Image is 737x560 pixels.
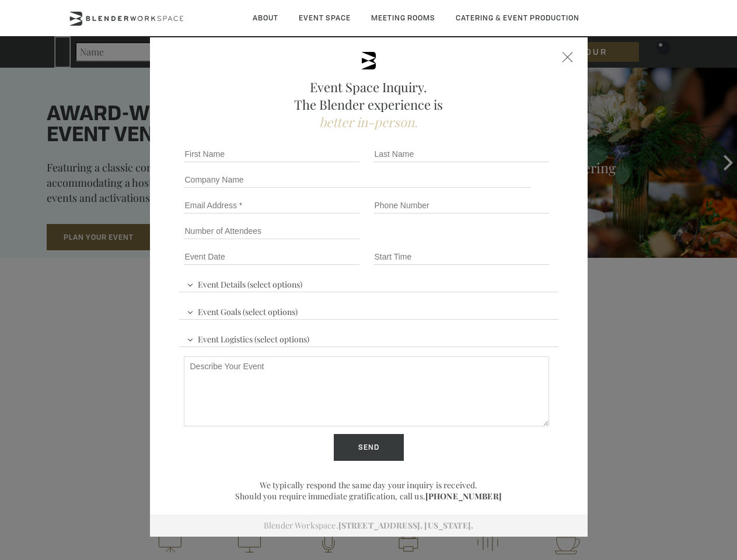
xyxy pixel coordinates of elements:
a: [PHONE_NUMBER] [425,491,502,502]
input: First Name [184,146,359,162]
h2: Event Space Inquiry. The Blender experience is [179,78,558,131]
span: Event Details (select options) [184,274,305,292]
p: Should you require immediate gratification, call us. [179,491,558,502]
input: Send [334,434,404,461]
p: We typically respond the same day your inquiry is received. [179,480,558,491]
input: Email Address * [184,197,359,213]
input: Phone Number [373,197,549,213]
span: better in-person. [319,113,418,131]
span: Event Goals (select options) [184,302,301,319]
input: Number of Attendees [184,223,359,239]
input: Last Name [373,146,549,162]
span: Event Logistics (select options) [184,329,312,346]
input: Event Date [184,249,359,265]
div: Blender Workspace. [150,514,588,537]
a: [STREET_ADDRESS]. [US_STATE]. [338,520,473,531]
input: Company Name [184,171,531,188]
input: Start Time [373,249,549,265]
